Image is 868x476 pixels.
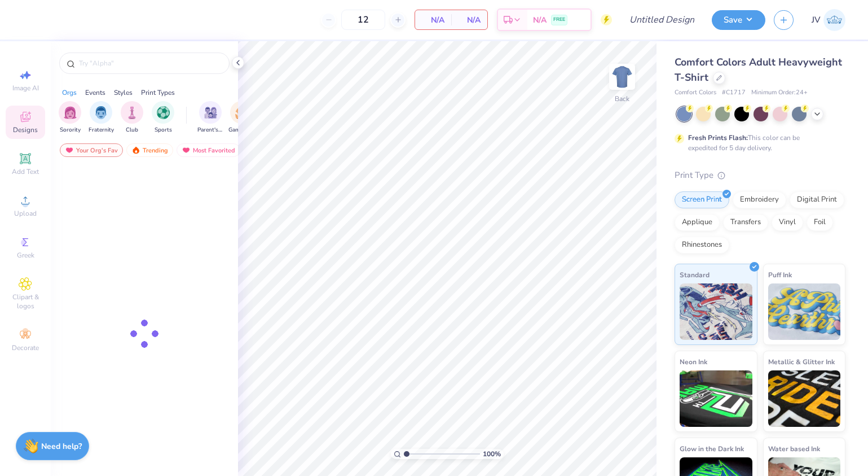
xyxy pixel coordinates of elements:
div: Your Org's Fav [60,143,123,157]
span: 100 % [483,449,501,459]
strong: Fresh Prints Flash: [688,133,748,142]
div: Back [615,94,629,104]
div: Transfers [723,214,768,231]
div: filter for Game Day [228,101,254,134]
div: Rhinestones [675,237,729,254]
span: Club [126,126,138,134]
span: Game Day [228,126,254,134]
span: Parent's Weekend [197,126,223,134]
span: Greek [17,251,34,260]
span: Upload [14,209,37,218]
button: filter button [197,101,223,134]
img: Jordyn Valfer [823,9,845,31]
span: Water based Ink [768,443,820,455]
div: Events [85,88,105,98]
img: Club Image [126,106,138,119]
div: Applique [675,214,720,231]
div: Styles [114,88,133,98]
span: FREE [553,16,565,24]
img: Sports Image [157,106,170,119]
span: Puff Ink [768,269,792,281]
div: filter for Club [121,101,143,134]
span: Clipart & logos [6,292,45,311]
img: most_fav.gif [65,146,74,154]
img: Fraternity Image [95,106,107,119]
div: Orgs [62,88,77,98]
div: Digital Print [790,191,844,208]
span: Add Text [12,167,39,176]
span: Sports [155,126,172,134]
div: filter for Sorority [59,101,81,134]
span: N/A [533,14,547,26]
input: Try "Alpha" [78,58,222,69]
span: Neon Ink [680,356,707,368]
span: Minimum Order: 24 + [751,88,808,98]
button: filter button [89,101,114,134]
input: Untitled Design [620,8,703,31]
div: Print Types [141,88,175,98]
span: Comfort Colors [675,88,716,98]
input: – – [341,10,385,30]
button: filter button [152,101,174,134]
div: Foil [807,214,833,231]
img: Sorority Image [64,106,77,119]
div: Trending [126,143,173,157]
span: JV [812,14,821,27]
a: JV [812,9,845,31]
img: Puff Ink [768,283,841,340]
strong: Need help? [41,441,82,452]
button: filter button [121,101,143,134]
span: Decorate [12,343,39,352]
div: Vinyl [772,214,803,231]
span: Fraternity [89,126,114,134]
span: N/A [458,14,481,26]
div: Screen Print [675,191,729,208]
div: Print Type [675,169,845,182]
span: Sorority [60,126,81,134]
span: Designs [13,125,38,134]
span: Standard [680,269,710,281]
div: filter for Sports [152,101,174,134]
img: Standard [680,283,752,340]
div: This color can be expedited for 5 day delivery. [688,133,827,153]
img: most_fav.gif [182,146,191,154]
img: Back [611,65,633,88]
img: Parent's Weekend Image [204,106,217,119]
span: Metallic & Glitter Ink [768,356,835,368]
img: Game Day Image [235,106,248,119]
button: Save [712,10,765,30]
div: filter for Parent's Weekend [197,101,223,134]
img: trending.gif [131,146,140,154]
div: Embroidery [733,191,786,208]
span: Comfort Colors Adult Heavyweight T-Shirt [675,55,842,84]
span: Glow in the Dark Ink [680,443,744,455]
span: # C1717 [722,88,746,98]
button: filter button [59,101,81,134]
img: Neon Ink [680,370,752,427]
img: Metallic & Glitter Ink [768,370,841,427]
span: N/A [422,14,444,26]
span: Image AI [12,84,39,93]
div: filter for Fraternity [89,101,114,134]
div: Most Favorited [177,143,240,157]
button: filter button [228,101,254,134]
